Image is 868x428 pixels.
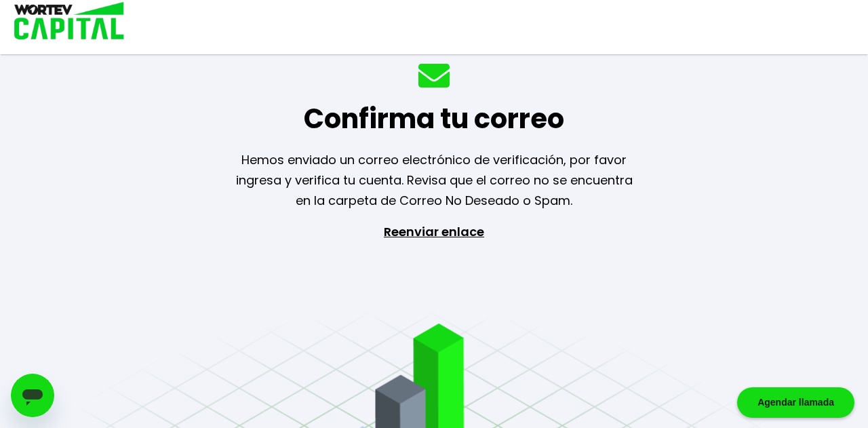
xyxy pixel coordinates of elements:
[218,150,650,211] p: Hemos enviado un correo electrónico de verificación, por favor ingresa y verifica tu cuenta. Revi...
[372,222,496,364] p: Reenviar enlace
[11,374,54,417] iframe: Button to launch messaging window
[418,64,450,87] img: mail-icon.3fa1eb17.svg
[304,98,564,139] h1: Confirma tu correo
[737,387,854,418] div: Agendar llamada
